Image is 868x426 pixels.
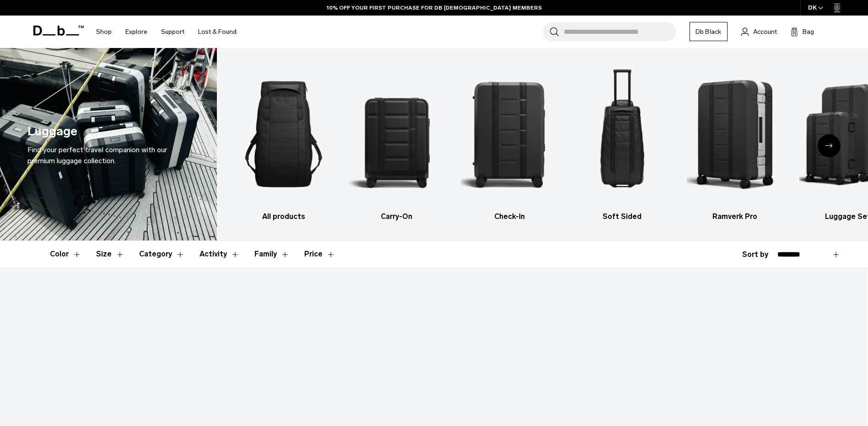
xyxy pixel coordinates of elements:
[818,134,841,157] div: Next slide
[687,62,784,222] li: 5 / 6
[348,62,445,222] a: Db Carry-On
[574,62,671,222] li: 4 / 6
[96,16,112,48] a: Shop
[161,16,184,48] a: Support
[235,62,332,222] li: 1 / 6
[89,16,243,48] nav: Main Navigation
[461,211,558,222] h3: Check-In
[574,211,671,222] h3: Soft Sided
[348,62,445,222] li: 2 / 6
[348,62,445,207] img: Db
[461,62,558,207] img: Db
[348,211,445,222] h3: Carry-On
[198,16,237,48] a: Lost & Found
[741,26,777,37] a: Account
[304,241,335,267] button: Toggle Price
[687,211,784,222] h3: Ramverk Pro
[461,62,558,222] a: Db Check-In
[50,241,81,267] button: Toggle Filter
[327,4,542,12] a: 10% OFF YOUR FIRST PURCHASE FOR DB [DEMOGRAPHIC_DATA] MEMBERS
[687,62,784,222] a: Db Ramverk Pro
[254,241,290,267] button: Toggle Filter
[199,241,240,267] button: Toggle Filter
[753,27,777,37] span: Account
[235,211,332,222] h3: All products
[461,62,558,222] li: 3 / 6
[96,241,124,267] button: Toggle Filter
[235,62,332,207] img: Db
[803,27,814,37] span: Bag
[687,62,784,207] img: Db
[574,62,671,222] a: Db Soft Sided
[574,62,671,207] img: Db
[139,241,185,267] button: Toggle Filter
[125,16,147,48] a: Explore
[27,122,77,141] h1: Luggage
[690,22,728,41] a: Db Black
[791,26,814,37] button: Bag
[235,62,332,222] a: Db All products
[27,145,167,165] span: Find your perfect travel companion with our premium luggage collection.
